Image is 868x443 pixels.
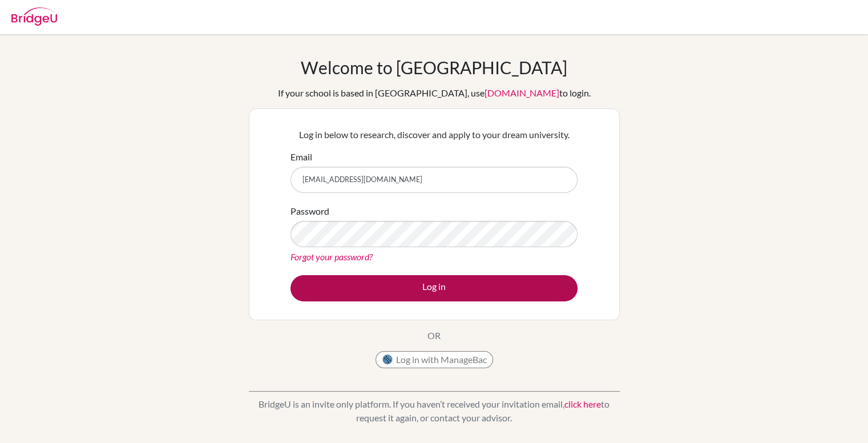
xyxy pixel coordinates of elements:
[376,351,493,368] button: Log in with ManageBac
[290,128,578,142] p: Log in below to research, discover and apply to your dream university.
[290,150,312,164] label: Email
[278,86,591,100] div: If your school is based in [GEOGRAPHIC_DATA], use to login.
[249,397,620,425] p: BridgeU is an invite only platform. If you haven’t received your invitation email, to request it ...
[290,204,329,218] label: Password
[485,87,559,98] a: [DOMAIN_NAME]
[301,57,567,78] h1: Welcome to [GEOGRAPHIC_DATA]
[290,275,578,301] button: Log in
[427,329,441,343] p: OR
[564,398,601,409] a: click here
[290,251,373,262] a: Forgot your password?
[11,7,57,26] img: Bridge-U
